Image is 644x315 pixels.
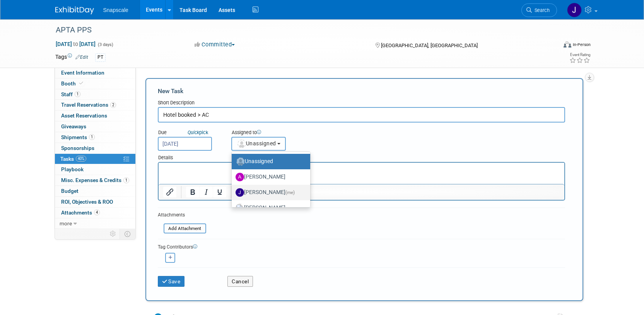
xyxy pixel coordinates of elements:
[564,41,571,48] img: Format-Inperson.png
[61,188,79,194] span: Budget
[236,186,302,199] label: [PERSON_NAME]
[75,54,88,60] a: Edit
[55,78,135,89] a: Booth
[120,229,135,239] td: Toggle Event Tabs
[60,220,72,226] span: more
[61,70,104,76] span: Event Information
[55,164,135,175] a: Playbook
[61,166,84,172] span: Playbook
[110,102,116,108] span: 2
[188,129,199,135] i: Quick
[567,3,582,17] img: Jennifer Benedict
[158,276,185,287] button: Save
[186,187,199,198] button: Bold
[236,202,302,214] label: [PERSON_NAME]
[200,187,213,198] button: Italic
[55,154,135,164] a: Tasks40%
[158,99,565,107] div: Short Description
[61,102,116,108] span: Travel Reservations
[158,87,565,95] div: New Task
[511,40,591,52] div: Event Format
[159,163,564,184] iframe: Rich Text Area
[55,132,135,143] a: Shipments1
[61,177,129,183] span: Misc. Expenses & Credits
[55,218,135,229] a: more
[72,41,79,47] span: to
[55,53,88,62] td: Tags
[381,43,478,48] span: [GEOGRAPHIC_DATA], [GEOGRAPHIC_DATA]
[55,7,94,14] img: ExhibitDay
[106,229,120,239] td: Personalize Event Tab Strip
[123,177,129,183] span: 1
[103,7,128,13] span: Snapscale
[55,197,135,207] a: ROI, Objectives & ROO
[213,187,226,198] button: Underline
[89,134,95,140] span: 1
[192,41,238,49] button: Committed
[55,41,96,48] span: [DATE] [DATE]
[61,209,100,216] span: Attachments
[61,123,86,129] span: Giveaways
[236,173,244,181] img: A.jpg
[75,91,80,97] span: 1
[55,68,135,78] a: Event Information
[55,89,135,100] a: Staff1
[227,276,253,287] button: Cancel
[521,3,557,17] a: Search
[158,137,212,151] input: Due Date
[236,157,245,166] img: Unassigned-User-Icon.png
[231,129,325,137] div: Assigned to
[158,129,220,137] div: Due
[236,155,302,168] label: Unassigned
[95,53,106,61] div: PT
[569,53,590,57] div: Event Rating
[61,199,113,205] span: ROI, Objectives & ROO
[61,112,107,119] span: Asset Reservations
[55,186,135,196] a: Budget
[53,23,545,37] div: APTA PPS
[79,81,83,85] i: Booth reservation complete
[55,111,135,121] a: Asset Reservations
[61,134,95,140] span: Shipments
[186,129,210,136] a: Quickpick
[55,175,135,186] a: Misc. Expenses & Credits1
[572,42,591,48] div: In-Person
[158,212,206,218] div: Attachments
[158,242,565,250] div: Tag Contributors
[237,140,276,146] span: Unassigned
[55,208,135,218] a: Attachments4
[60,156,86,162] span: Tasks
[236,171,302,183] label: [PERSON_NAME]
[55,121,135,132] a: Giveaways
[76,156,86,162] span: 40%
[158,151,565,162] div: Details
[61,91,80,97] span: Staff
[231,137,286,151] button: Unassigned
[285,190,295,195] span: (me)
[94,209,100,215] span: 4
[61,145,94,151] span: Sponsorships
[97,42,113,47] span: (3 days)
[532,7,550,13] span: Search
[236,188,244,197] img: J.jpg
[61,80,85,87] span: Booth
[55,100,135,110] a: Travel Reservations2
[163,187,176,198] button: Insert/edit link
[55,143,135,153] a: Sponsorships
[158,107,565,123] input: Name of task or a short description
